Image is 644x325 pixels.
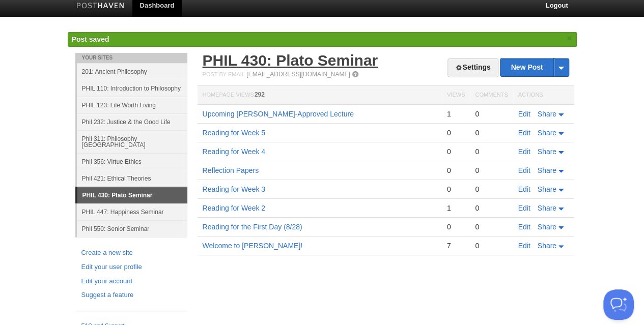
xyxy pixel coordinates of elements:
[538,147,556,156] span: Share
[72,35,109,43] span: Post saved
[447,222,465,231] div: 0
[203,147,265,156] a: Reading for Week 4
[77,203,187,220] a: PHIL 447: Happiness Seminar
[81,276,181,287] a: Edit your account
[77,63,187,80] a: 201: Ancient Philosophy
[77,220,187,237] a: Phil 550: Senior Seminar
[203,185,265,193] a: Reading for Week 3
[518,147,530,156] a: Edit
[475,166,508,175] div: 0
[538,223,556,231] span: Share
[203,204,265,212] a: Reading for Week 2
[565,32,574,45] a: ×
[500,58,568,76] a: New Post
[442,86,470,105] th: Views
[538,110,556,118] span: Share
[203,110,354,118] a: Upcoming [PERSON_NAME]-Approved Lecture
[447,109,465,119] div: 1
[518,242,530,250] a: Edit
[447,147,465,156] div: 0
[447,128,465,137] div: 0
[518,185,530,193] a: Edit
[81,262,181,273] a: Edit your user profile
[475,203,508,213] div: 0
[77,113,187,130] a: Phil 232: Justice & the Good Life
[203,166,259,174] a: Reflection Papers
[203,129,265,137] a: Reading for Week 5
[513,86,574,105] th: Actions
[77,153,187,170] a: Phil 356: Virtue Ethics
[518,129,530,137] a: Edit
[203,52,378,69] a: PHIL 430: Plato Seminar
[447,166,465,175] div: 0
[246,71,350,78] a: [EMAIL_ADDRESS][DOMAIN_NAME]
[475,185,508,194] div: 0
[538,204,556,212] span: Share
[518,223,530,231] a: Edit
[475,109,508,119] div: 0
[77,130,187,153] a: Phil 311: Philosophy [GEOGRAPHIC_DATA]
[255,91,265,98] span: 292
[77,187,187,203] a: PHIL 430: Plato Seminar
[475,147,508,156] div: 0
[81,290,181,301] a: Suggest a feature
[203,242,303,250] a: Welcome to [PERSON_NAME]!
[447,185,465,194] div: 0
[447,203,465,213] div: 1
[518,166,530,174] a: Edit
[538,129,556,137] span: Share
[75,53,187,63] li: Your Sites
[76,3,125,10] img: Posthaven-bar
[538,166,556,174] span: Share
[198,86,442,105] th: Homepage Views
[518,110,530,118] a: Edit
[447,58,498,77] a: Settings
[475,128,508,137] div: 0
[538,242,556,250] span: Share
[475,241,508,250] div: 0
[77,80,187,97] a: PHIL 110: Introduction to Philosophy
[475,222,508,231] div: 0
[603,289,634,320] iframe: Help Scout Beacon - Open
[518,204,530,212] a: Edit
[203,223,302,231] a: Reading for the First Day (8/28)
[470,86,513,105] th: Comments
[77,170,187,187] a: Phil 421: Ethical Theories
[203,71,245,77] span: Post by Email
[447,241,465,250] div: 7
[538,185,556,193] span: Share
[81,248,181,258] a: Create a new site
[77,97,187,113] a: PHIL 123: Life Worth Living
